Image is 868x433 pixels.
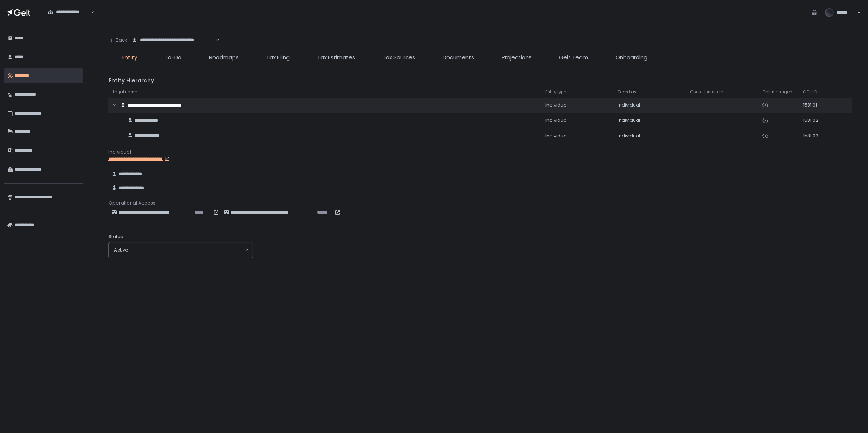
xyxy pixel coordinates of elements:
[803,133,826,139] div: 1581.03
[113,89,137,95] span: Legal name
[618,89,637,95] span: Taxed as
[762,89,792,95] span: Gelt managed
[690,89,723,95] span: Operational role
[109,242,253,258] div: Search for option
[165,53,182,62] span: To-Do
[690,133,754,139] div: -
[43,5,94,20] div: Search for option
[214,37,215,44] input: Search for option
[122,53,137,62] span: Entity
[545,102,609,108] div: Individual
[618,133,681,139] div: Individual
[109,233,123,240] span: Status
[127,33,220,48] div: Search for option
[443,53,474,62] span: Documents
[545,89,566,95] span: Entity type
[502,53,532,62] span: Projections
[559,53,588,62] span: Gelt Team
[109,33,127,48] button: Back
[803,89,817,95] span: CCH ID
[266,53,290,62] span: Tax Filing
[109,37,127,43] div: Back
[109,200,858,206] div: Operational Access
[209,53,239,62] span: Roadmaps
[690,117,754,124] div: -
[109,149,858,155] div: Individual
[128,246,244,254] input: Search for option
[690,102,754,108] div: -
[545,117,609,124] div: Individual
[618,102,681,108] div: Individual
[317,53,355,62] span: Tax Estimates
[616,53,647,62] span: Onboarding
[803,102,826,108] div: 1581.01
[618,117,681,124] div: Individual
[545,133,609,139] div: Individual
[109,77,858,85] div: Entity Hierarchy
[114,247,128,253] span: active
[803,117,826,124] div: 1581.02
[383,53,415,62] span: Tax Sources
